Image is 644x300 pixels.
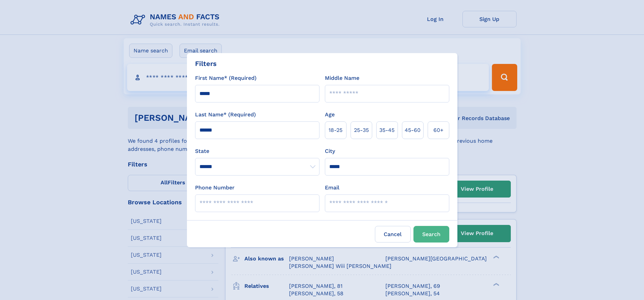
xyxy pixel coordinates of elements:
label: Email [325,184,339,192]
label: Phone Number [195,184,235,192]
span: 25‑35 [354,126,369,134]
span: 45‑60 [405,126,421,134]
span: 18‑25 [329,126,342,134]
label: First Name* (Required) [195,74,257,82]
label: Cancel [375,226,411,243]
label: Age [325,111,335,119]
label: State [195,147,319,155]
span: 60+ [433,126,444,134]
span: 35‑45 [379,126,395,134]
label: Last Name* (Required) [195,111,256,119]
label: City [325,147,335,155]
label: Middle Name [325,74,359,82]
div: Filters [195,59,217,69]
button: Search [413,226,449,243]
